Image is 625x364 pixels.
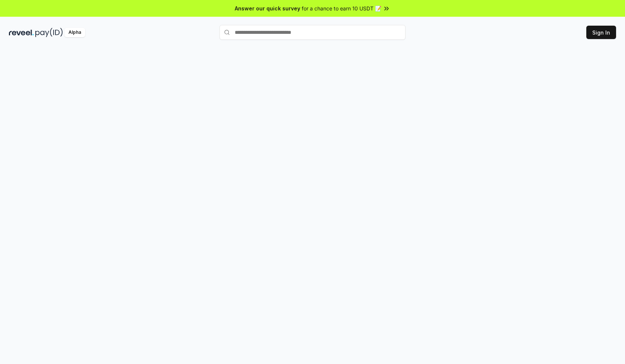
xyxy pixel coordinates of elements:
[586,26,616,39] button: Sign In
[35,28,63,37] img: pay_id
[9,28,34,37] img: reveel_dark
[235,4,300,12] span: Answer our quick survey
[64,28,85,37] div: Alpha
[302,4,381,12] span: for a chance to earn 10 USDT 📝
